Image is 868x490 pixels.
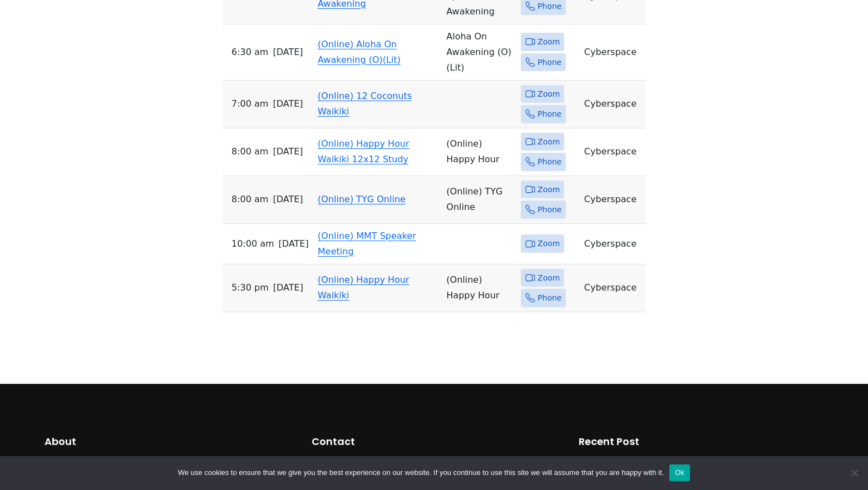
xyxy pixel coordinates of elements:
[580,81,645,128] td: Cyberspace
[231,236,274,252] span: 10:00 AM
[273,44,303,60] span: [DATE]
[273,96,303,112] span: [DATE]
[231,192,268,207] span: 8:00 AM
[318,138,409,164] a: (Online) Happy Hour Waikiki 12x12 Study
[537,237,560,251] span: Zoom
[580,176,645,224] td: Cyberspace
[442,24,516,81] td: Aloha On Awakening (O) (Lit)
[231,144,268,159] span: 8:00 AM
[312,434,556,449] h2: Contact
[442,128,516,176] td: (Online) Happy Hour
[537,271,560,285] span: Zoom
[537,135,560,149] span: Zoom
[669,464,690,481] button: Ok
[537,107,561,121] span: Phone
[537,183,560,197] span: Zoom
[318,274,409,301] a: (Online) Happy Hour Waikiki
[537,87,560,101] span: Zoom
[45,434,289,449] h2: About
[178,467,664,478] span: We use cookies to ensure that we give you the best experience on our website. If you continue to ...
[273,192,303,207] span: [DATE]
[537,155,561,169] span: Phone
[273,280,303,296] span: [DATE]
[279,236,309,252] span: [DATE]
[442,264,516,312] td: (Online) Happy Hour
[579,434,823,449] h2: Recent Post
[231,280,269,296] span: 5:30 PM
[537,291,561,305] span: Phone
[849,467,860,478] span: No
[273,144,303,159] span: [DATE]
[580,224,645,264] td: Cyberspace
[318,91,412,117] a: (Online) 12 Coconuts Waikiki
[537,35,560,49] span: Zoom
[442,176,516,224] td: (Online) TYG Online
[580,24,645,81] td: Cyberspace
[231,96,268,112] span: 7:00 AM
[231,44,268,60] span: 6:30 AM
[537,203,561,217] span: Phone
[318,194,406,204] a: (Online) TYG Online
[580,128,645,176] td: Cyberspace
[318,39,401,65] a: (Online) Aloha On Awakening (O)(Lit)
[580,264,645,312] td: Cyberspace
[537,56,561,69] span: Phone
[318,231,416,257] a: (Online) MMT Speaker Meeting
